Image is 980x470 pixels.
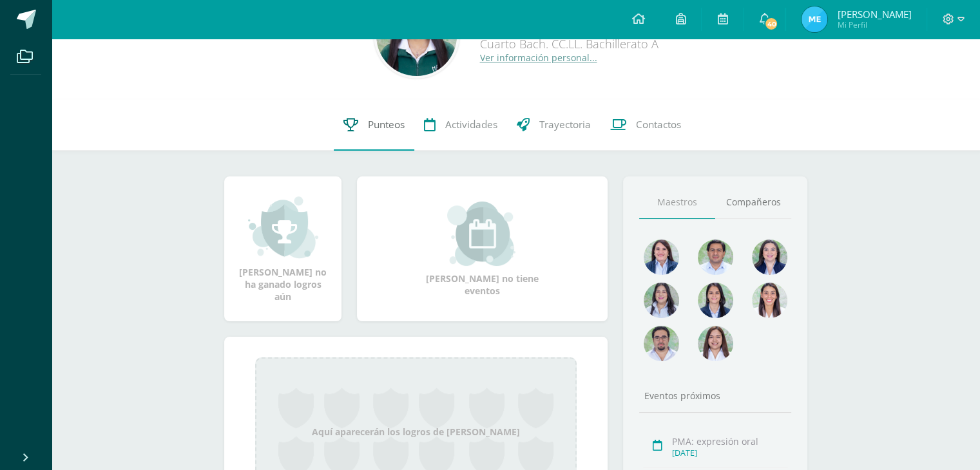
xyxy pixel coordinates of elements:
[636,118,681,131] span: Contactos
[248,195,318,259] img: achievement_small.png
[672,447,787,458] div: [DATE]
[480,52,597,64] a: Ver información personal...
[698,240,733,275] img: 1e7bfa517bf798cc96a9d855bf172288.png
[837,8,911,21] span: [PERSON_NAME]
[445,118,497,131] span: Actividades
[672,435,787,447] div: PMA: expresión oral
[368,118,405,131] span: Punteos
[644,283,679,318] img: 1934cc27df4ca65fd091d7882280e9dd.png
[237,195,329,303] div: [PERSON_NAME] no ha ganado logros aún
[644,240,679,275] img: 4477f7ca9110c21fc6bc39c35d56baaa.png
[644,326,679,361] img: d7e1be39c7a5a7a89cfb5608a6c66141.png
[752,283,787,318] img: 38d188cc98c34aa903096de2d1c9671e.png
[334,99,414,151] a: Punteos
[837,19,911,30] span: Mi Perfil
[480,36,658,52] div: Cuarto Bach. CC.LL. Bachillerato A
[698,283,733,318] img: d4e0c534ae446c0d00535d3bb96704e9.png
[752,240,787,275] img: 468d0cd9ecfcbce804e3ccd48d13f1ad.png
[715,186,791,219] a: Compañeros
[802,6,827,32] img: 1081ff69c784832f7e8e7ec1b2af4791.png
[639,390,791,402] div: Eventos próximos
[698,326,733,361] img: 1be4a43e63524e8157c558615cd4c825.png
[639,186,715,219] a: Maestros
[447,202,517,266] img: event_small.png
[600,99,691,151] a: Contactos
[539,118,591,131] span: Trayectoria
[418,202,547,297] div: [PERSON_NAME] no tiene eventos
[764,17,778,31] span: 40
[507,99,600,151] a: Trayectoria
[414,99,507,151] a: Actividades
